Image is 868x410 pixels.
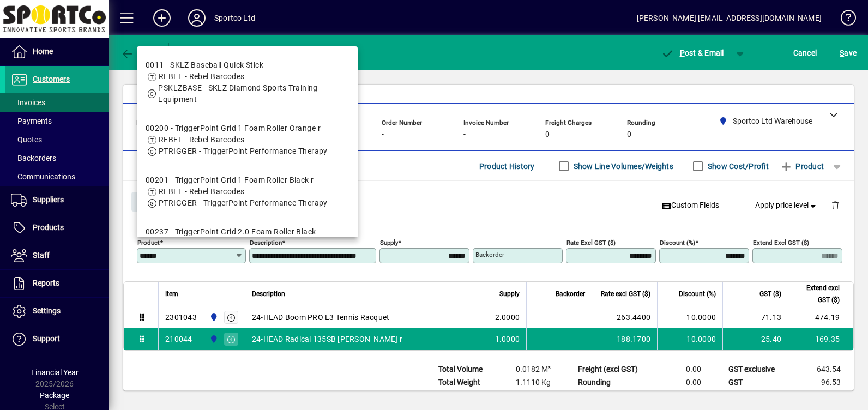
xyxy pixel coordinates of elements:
[545,130,550,139] span: 0
[722,306,788,328] td: 71.13
[599,312,650,323] div: 263.4400
[177,44,282,62] div: Customer Invoice
[822,200,848,210] app-page-header-button: Delete
[572,376,649,389] td: Rounding
[146,123,328,134] div: 00200 - TriggerPoint Grid 1 Foam Roller Orange r
[5,130,109,149] a: Quotes
[833,2,854,38] a: Knowledge Base
[499,288,520,300] span: Supply
[661,200,719,211] span: Custom Fields
[33,75,70,83] span: Customers
[601,288,650,300] span: Rate excl GST ($)
[120,49,157,57] span: Back
[252,334,402,345] span: 24-HEAD Radical 135SB [PERSON_NAME] r
[788,306,853,328] td: 474.19
[380,239,398,246] mat-label: Supply
[131,192,168,212] button: Close
[706,161,769,172] label: Show Cost/Profit
[5,242,109,269] a: Staff
[793,44,817,62] span: Cancel
[33,195,64,204] span: Suppliers
[11,135,42,144] span: Quotes
[5,270,109,297] a: Reports
[252,288,285,300] span: Description
[556,288,585,300] span: Backorder
[158,83,318,104] span: PSKLZBASE - SKLZ Diamond Sports Training Equipment
[118,43,160,63] button: Back
[11,117,52,125] span: Payments
[179,8,214,28] button: Profile
[137,166,358,218] mat-option: 00201 - TriggerPoint Grid 1 Foam Roller Black r
[498,376,564,389] td: 1.1110 Kg
[780,158,824,175] span: Product
[788,363,854,376] td: 643.54
[33,306,61,315] span: Settings
[123,181,854,221] div: Product
[759,288,781,300] span: GST ($)
[498,363,564,376] td: 0.0182 M³
[599,334,650,345] div: 188.1700
[159,198,328,207] span: PTRIGGER - TriggerPoint Performance Therapy
[11,154,56,162] span: Backorders
[31,368,79,377] span: Financial Year
[11,172,75,181] span: Communications
[33,251,50,260] span: Staff
[165,288,178,300] span: Item
[5,186,109,214] a: Suppliers
[5,93,109,112] a: Invoices
[33,223,64,232] span: Products
[679,288,716,300] span: Discount (%)
[660,239,695,246] mat-label: Discount (%)
[475,156,539,176] button: Product History
[136,193,164,211] span: Close
[649,376,714,389] td: 0.00
[837,43,859,63] button: Save
[109,43,169,63] app-page-header-button: Back
[11,98,45,107] span: Invoices
[495,312,520,323] span: 2.0000
[33,334,60,343] span: Support
[137,51,358,114] mat-option: 0011 - SKLZ Baseball Quick Stick
[657,328,722,350] td: 10.0000
[382,130,384,139] span: -
[146,59,349,71] div: 0011 - SKLZ Baseball Quick Stick
[637,9,822,27] div: [PERSON_NAME] [EMAIL_ADDRESS][DOMAIN_NAME]
[165,312,197,323] div: 2301043
[136,130,159,139] span: [DATE]
[657,306,722,328] td: 10.0000
[566,239,616,246] mat-label: Rate excl GST ($)
[250,239,282,246] mat-label: Description
[5,112,109,130] a: Payments
[5,214,109,242] a: Products
[723,376,788,389] td: GST
[479,158,535,175] span: Product History
[723,389,788,403] td: GST inclusive
[657,196,724,215] button: Custom Fields
[795,282,840,306] span: Extend excl GST ($)
[788,389,854,403] td: 740.07
[137,239,160,246] mat-label: Product
[159,187,245,196] span: REBEL - Rebel Barcodes
[751,196,823,215] button: Apply price level
[159,72,245,81] span: REBEL - Rebel Barcodes
[5,298,109,325] a: Settings
[137,218,358,269] mat-option: 00237 - TriggerPoint Grid 2.0 Foam Roller Black
[475,251,504,258] mat-label: Backorder
[753,239,809,246] mat-label: Extend excl GST ($)
[571,161,673,172] label: Show Line Volumes/Weights
[755,200,818,211] span: Apply price level
[165,334,192,345] div: 210044
[463,130,466,139] span: -
[207,333,219,345] span: Sportco Ltd Warehouse
[5,167,109,186] a: Communications
[159,147,328,155] span: PTRIGGER - TriggerPoint Performance Therapy
[723,363,788,376] td: GST exclusive
[5,325,109,353] a: Support
[661,49,724,57] span: ost & Email
[136,82,233,91] span: 1447 - [GEOGRAPHIC_DATA]
[722,328,788,350] td: 25.40
[252,312,390,323] span: 24-HEAD Boom PRO L3 Tennis Racquet
[33,47,53,56] span: Home
[146,226,328,238] div: 00237 - TriggerPoint Grid 2.0 Foam Roller Black
[433,363,498,376] td: Total Volume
